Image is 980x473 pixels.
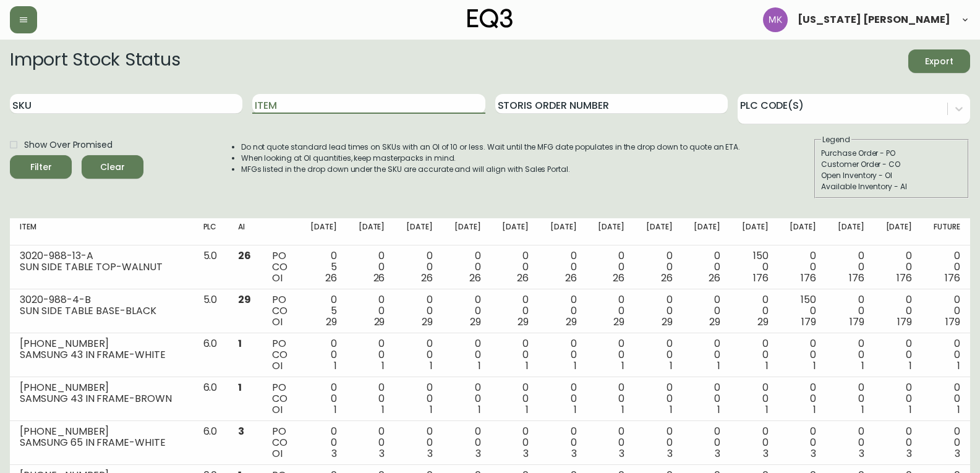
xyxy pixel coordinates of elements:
[897,271,912,285] span: 176
[613,315,624,329] span: 29
[788,382,817,415] div: 0 0
[670,403,673,417] span: 1
[404,426,433,459] div: 0 0
[272,271,283,285] span: OI
[621,403,624,417] span: 1
[765,359,769,373] span: 1
[347,218,395,245] th: [DATE]
[874,218,922,245] th: [DATE]
[469,271,481,285] span: 26
[20,294,184,305] div: 3020-988-4-B
[788,250,817,284] div: 0 0
[597,382,625,415] div: 0 0
[763,446,769,461] span: 3
[715,446,720,461] span: 3
[909,403,912,417] span: 1
[357,294,385,328] div: 0 0
[238,424,244,438] span: 3
[821,181,962,192] div: Available Inventory - AI
[897,315,912,329] span: 179
[394,218,443,245] th: [DATE]
[30,160,52,175] div: Filter
[798,15,950,25] span: [US_STATE] [PERSON_NAME]
[788,426,817,459] div: 0 0
[20,305,184,317] div: SUN SIDE TABLE BASE-BLACK
[272,338,289,372] div: PO CO
[272,403,283,417] span: OI
[272,382,289,415] div: PO CO
[20,437,184,448] div: SAMSUNG 65 IN FRAME-WHITE
[500,250,529,284] div: 0 0
[539,218,587,245] th: [DATE]
[945,315,960,329] span: 179
[945,271,960,285] span: 176
[753,271,769,285] span: 176
[644,426,673,459] div: 0 0
[194,421,229,465] td: 6.0
[500,338,529,372] div: 0 0
[801,315,816,329] span: 179
[662,315,673,329] span: 29
[404,294,433,328] div: 0 0
[836,382,864,415] div: 0 0
[20,393,184,404] div: SAMSUNG 43 IN FRAME-BROWN
[422,315,433,329] span: 29
[957,403,960,417] span: 1
[548,426,577,459] div: 0 0
[194,245,229,289] td: 5.0
[757,315,769,329] span: 29
[272,250,289,284] div: PO CO
[932,250,960,284] div: 0 0
[526,359,529,373] span: 1
[957,359,960,373] span: 1
[709,315,720,329] span: 29
[10,218,194,245] th: Item
[357,382,385,415] div: 0 0
[381,359,385,373] span: 1
[381,403,385,417] span: 1
[597,294,625,328] div: 0 0
[331,446,337,461] span: 3
[490,218,539,245] th: [DATE]
[194,333,229,377] td: 6.0
[241,164,741,175] li: MFGs listed in the drop down under the SKU are accurate and will align with Sales Portal.
[821,148,962,159] div: Purchase Order - PO
[765,403,769,417] span: 1
[453,426,481,459] div: 0 0
[861,359,864,373] span: 1
[859,446,864,461] span: 3
[518,315,529,329] span: 29
[788,338,817,372] div: 0 0
[548,382,577,415] div: 0 0
[566,315,577,329] span: 29
[421,271,433,285] span: 26
[517,271,529,285] span: 26
[548,294,577,328] div: 0 0
[836,250,864,284] div: 0 0
[334,359,337,373] span: 1
[443,218,491,245] th: [DATE]
[194,289,229,333] td: 5.0
[826,218,874,245] th: [DATE]
[357,338,385,372] div: 0 0
[453,382,481,415] div: 0 0
[430,359,433,373] span: 1
[467,9,513,28] img: logo
[238,292,251,307] span: 29
[82,155,143,179] button: Clear
[241,142,741,153] li: Do not quote standard lead times on SKUs with an OI of 10 or less. Wait until the MFG date popula...
[740,338,769,372] div: 0 0
[500,426,529,459] div: 0 0
[922,218,970,245] th: Future
[478,359,481,373] span: 1
[884,338,913,372] div: 0 0
[373,271,385,285] span: 26
[309,338,337,372] div: 0 0
[374,315,385,329] span: 29
[932,338,960,372] div: 0 0
[821,159,962,170] div: Customer Order - CO
[299,218,347,245] th: [DATE]
[661,271,673,285] span: 26
[478,403,481,417] span: 1
[861,403,864,417] span: 1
